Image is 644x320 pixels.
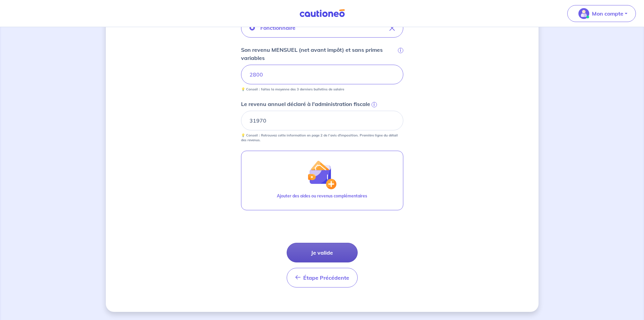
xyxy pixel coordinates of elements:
img: illu_wallet.svg [307,160,336,189]
p: 💡 Conseil : faites la moyenne des 3 derniers bulletins de salaire [241,87,344,92]
button: Étape Précédente [287,268,358,287]
button: illu_wallet.svgAjouter des aides ou revenus complémentaires [241,151,403,210]
button: Fonctionnaire [241,19,403,38]
span: i [398,48,403,53]
span: i [372,102,377,107]
button: Je valide [287,243,358,262]
p: Son revenu MENSUEL (net avant impôt) et sans primes variables [241,46,397,62]
p: Ajouter des aides ou revenus complémentaires [277,193,367,199]
button: illu_account_valid_menu.svgMon compte [567,5,636,22]
span: Étape Précédente [303,274,349,281]
p: Mon compte [592,9,623,18]
img: illu_account_valid_menu.svg [578,8,589,19]
img: Cautioneo [297,9,348,18]
p: Fonctionnaire [260,24,295,32]
p: 💡 Conseil : Retrouvez cette information en page 2 de l’avis d'imposition. Première ligne du détai... [241,133,403,143]
input: 20000€ [241,111,403,130]
p: Le revenu annuel déclaré à l'administration fiscale [241,100,370,108]
input: Ex : 1 500 € net/mois [241,65,403,84]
